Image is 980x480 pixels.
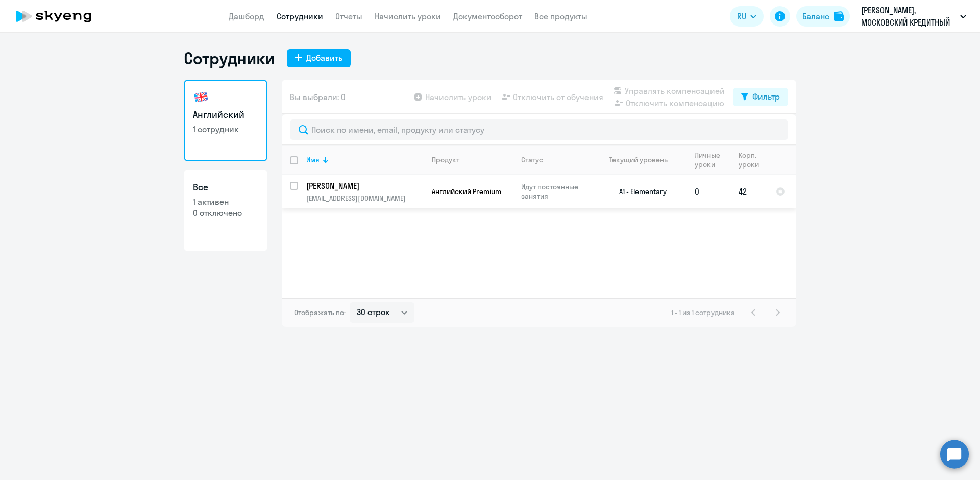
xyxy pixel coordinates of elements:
[432,155,459,164] div: Продукт
[294,308,346,317] span: Отображать по:
[306,155,320,164] div: Имя
[193,124,258,135] p: 1 сотрудник
[739,151,767,169] div: Корп. уроки
[184,80,267,161] a: Английский1 сотрудник
[600,155,686,164] div: Текущий уровень
[687,175,730,208] td: 0
[290,91,346,103] span: Вы выбрали: 0
[453,11,522,21] a: Документооборот
[521,155,543,164] div: Статус
[609,155,668,164] div: Текущий уровень
[306,52,342,64] div: Добавить
[695,151,730,169] div: Личные уроки
[287,49,351,67] button: Добавить
[193,108,258,122] h3: Английский
[733,88,788,106] button: Фильтр
[695,151,721,169] div: Личные уроки
[306,155,423,164] div: Имя
[834,11,844,21] img: balance
[752,90,780,103] div: Фильтр
[306,194,423,203] p: [EMAIL_ADDRESS][DOMAIN_NAME]
[592,175,687,208] td: A1 - Elementary
[671,308,735,317] span: 1 - 1 из 1 сотрудника
[861,4,956,29] p: [PERSON_NAME], МОСКОВСКИЙ КРЕДИТНЫЙ БАНК, ПАО
[306,180,422,191] p: [PERSON_NAME]
[277,11,323,21] a: Сотрудники
[306,180,423,191] a: [PERSON_NAME]
[193,89,209,105] img: english
[335,11,362,21] a: Отчеты
[193,196,258,207] p: 1 активен
[229,11,264,21] a: Дашборд
[521,182,591,201] p: Идут постоянные занятия
[184,48,275,68] h1: Сотрудники
[375,11,441,21] a: Начислить уроки
[193,181,258,194] h3: Все
[432,155,512,164] div: Продукт
[184,170,267,251] a: Все1 активен0 отключено
[193,207,258,219] p: 0 отключено
[290,119,788,140] input: Поиск по имени, email, продукту или статусу
[730,6,764,27] button: RU
[796,6,850,27] button: Балансbalance
[521,155,591,164] div: Статус
[737,10,746,22] span: RU
[432,187,501,196] span: Английский Premium
[730,175,768,208] td: 42
[739,151,759,169] div: Корп. уроки
[802,10,829,22] div: Баланс
[534,11,587,21] a: Все продукты
[856,4,971,29] button: [PERSON_NAME], МОСКОВСКИЙ КРЕДИТНЫЙ БАНК, ПАО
